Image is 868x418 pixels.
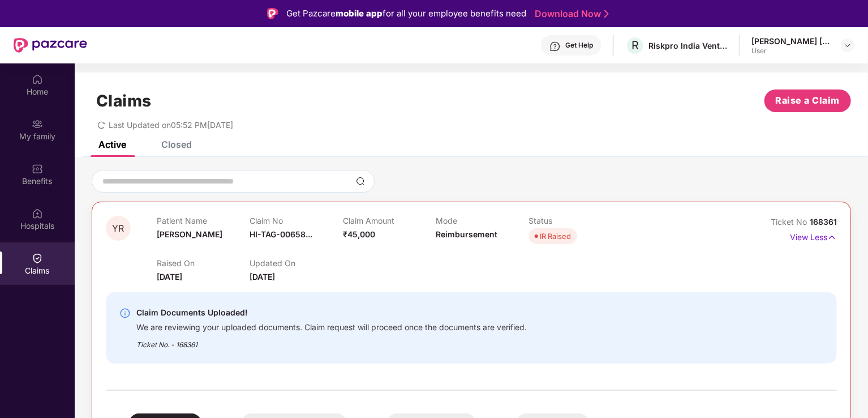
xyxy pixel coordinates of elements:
div: Get Help [565,41,593,50]
span: Raise a Claim [776,93,840,108]
img: svg+xml;base64,PHN2ZyBpZD0iSW5mby0yMHgyMCIgeG1sbnM9Imh0dHA6Ly93d3cudzMub3JnLzIwMDAvc3ZnIiB3aWR0aD... [119,308,131,319]
img: svg+xml;base64,PHN2ZyBpZD0iQ2xhaW0iIHhtbG5zPSJodHRwOi8vd3d3LnczLm9yZy8yMDAwL3N2ZyIgd2lkdGg9IjIwIi... [32,253,43,264]
img: svg+xml;base64,PHN2ZyB3aWR0aD0iMjAiIGhlaWdodD0iMjAiIHZpZXdCb3g9IjAgMCAyMCAyMCIgZmlsbD0ibm9uZSIgeG... [32,118,43,130]
span: 168361 [810,217,837,227]
span: [DATE] [250,272,275,281]
span: redo [97,120,105,130]
span: YR [113,224,124,233]
div: User [751,46,831,56]
div: Closed [161,139,192,150]
span: ₹45,000 [343,229,375,239]
button: Raise a Claim [764,89,851,112]
div: Get Pazcare for all your employee benefits need [286,7,526,20]
p: View Less [790,228,837,244]
img: svg+xml;base64,PHN2ZyBpZD0iRHJvcGRvd24tMzJ4MzIiIHhtbG5zPSJodHRwOi8vd3d3LnczLm9yZy8yMDAwL3N2ZyIgd2... [843,41,852,50]
span: [DATE] [157,272,182,281]
p: Status [529,216,622,225]
p: Claim Amount [343,216,436,225]
img: svg+xml;base64,PHN2ZyBpZD0iSGVscC0zMngzMiIgeG1sbnM9Imh0dHA6Ly93d3cudzMub3JnLzIwMDAvc3ZnIiB3aWR0aD... [549,41,561,52]
img: svg+xml;base64,PHN2ZyBpZD0iSG9zcGl0YWxzIiB4bWxucz0iaHR0cDovL3d3dy53My5vcmcvMjAwMC9zdmciIHdpZHRoPS... [32,208,43,219]
strong: mobile app [336,8,383,19]
p: Updated On [250,258,342,268]
div: We are reviewing your uploaded documents. Claim request will proceed once the documents are verif... [136,319,527,332]
img: Logo [267,8,278,19]
div: Claim Documents Uploaded! [136,306,527,319]
span: HI-TAG-00658... [250,229,312,239]
div: IR Raised [540,231,571,242]
p: Raised On [157,258,250,268]
div: Riskpro India Ventures Private Limited [648,40,728,51]
div: [PERSON_NAME] [PERSON_NAME] [751,36,831,46]
span: Last Updated on 05:52 PM[DATE] [109,120,233,130]
div: Ticket No. - 168361 [136,332,527,350]
span: Ticket No [771,217,810,227]
a: Download Now [535,8,605,20]
p: Claim No [250,216,342,225]
img: svg+xml;base64,PHN2ZyBpZD0iU2VhcmNoLTMyeDMyIiB4bWxucz0iaHR0cDovL3d3dy53My5vcmcvMjAwMC9zdmciIHdpZH... [356,177,365,186]
img: svg+xml;base64,PHN2ZyB4bWxucz0iaHR0cDovL3d3dy53My5vcmcvMjAwMC9zdmciIHdpZHRoPSIxNyIgaGVpZ2h0PSIxNy... [827,231,837,244]
img: New Pazcare Logo [14,38,87,53]
span: [PERSON_NAME] [157,229,222,239]
p: Mode [436,216,528,225]
img: svg+xml;base64,PHN2ZyBpZD0iQmVuZWZpdHMiIHhtbG5zPSJodHRwOi8vd3d3LnczLm9yZy8yMDAwL3N2ZyIgd2lkdGg9Ij... [32,163,43,174]
div: Active [98,139,126,150]
span: Reimbursement [436,229,497,239]
span: R [631,39,639,52]
img: svg+xml;base64,PHN2ZyBpZD0iSG9tZSIgeG1sbnM9Imh0dHA6Ly93d3cudzMub3JnLzIwMDAvc3ZnIiB3aWR0aD0iMjAiIG... [32,74,43,85]
img: Stroke [604,8,609,20]
p: Patient Name [157,216,250,225]
h1: Claims [96,91,152,110]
